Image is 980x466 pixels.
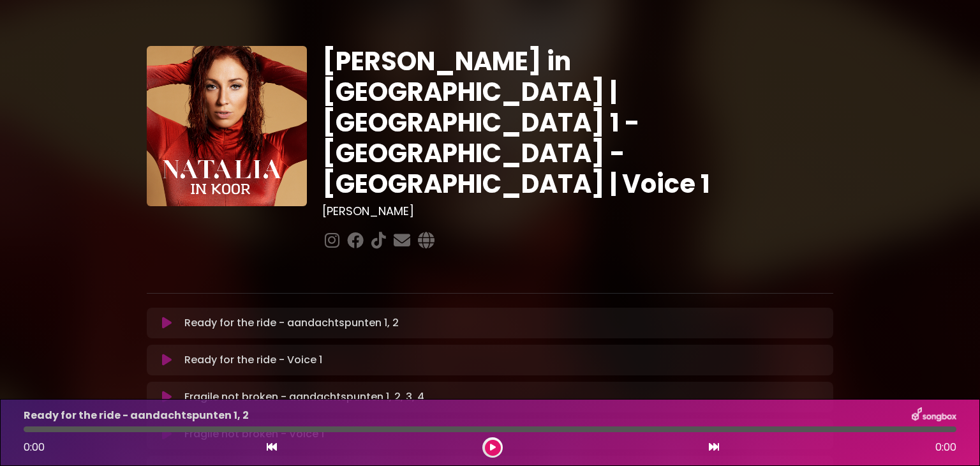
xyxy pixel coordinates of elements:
[912,407,956,424] img: songbox-logo-white.png
[322,204,833,218] h3: [PERSON_NAME]
[184,352,322,368] p: Ready for the ride - Voice 1
[935,440,956,455] span: 0:00
[24,408,249,423] p: Ready for the ride - aandachtspunten 1, 2
[322,46,833,199] h1: [PERSON_NAME] in [GEOGRAPHIC_DATA] | [GEOGRAPHIC_DATA] 1 - [GEOGRAPHIC_DATA] - [GEOGRAPHIC_DATA] ...
[24,440,45,455] span: 0:00
[147,46,307,206] img: YTVS25JmS9CLUqXqkEhs
[184,389,424,405] p: Fragile not broken - aandachtspunten 1, 2, 3, 4
[184,315,399,331] p: Ready for the ride - aandachtspunten 1, 2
